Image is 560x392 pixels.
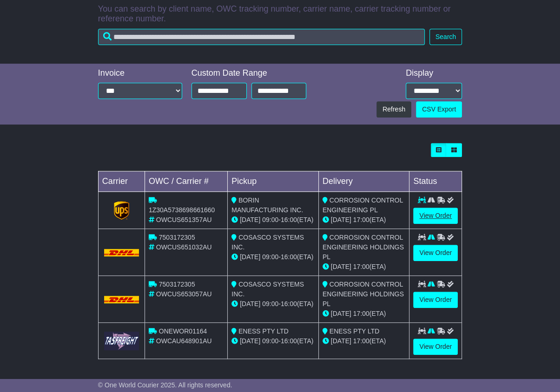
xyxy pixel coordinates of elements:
span: 7503172305 [159,281,195,288]
span: 09:00 [262,216,278,223]
span: 16:00 [281,253,297,261]
span: [DATE] [240,337,260,345]
div: Custom Date Range [191,68,307,78]
span: CORROSION CONTROL ENGINEERING PL [323,196,403,214]
span: [DATE] [331,310,351,317]
span: OWCUS651032AU [156,243,212,251]
a: View Order [413,339,458,355]
img: DHL.png [104,249,139,256]
div: (ETA) [323,262,406,272]
span: [DATE] [331,337,351,345]
span: 17:00 [353,337,369,345]
span: 17:00 [353,216,369,223]
div: - (ETA) [231,252,315,262]
td: OWC / Carrier # [145,171,227,192]
td: Status [409,171,462,192]
span: COSASCO SYSTEMS INC. [231,281,304,298]
span: 09:00 [262,300,278,307]
a: View Order [413,292,458,308]
div: (ETA) [323,309,406,319]
td: Pickup [228,171,319,192]
span: ENESS PTY LTD [329,327,380,335]
span: [DATE] [331,263,351,270]
div: Display [406,68,462,78]
span: ENESS PTY LTD [238,327,289,335]
div: Invoice [98,68,182,78]
span: [DATE] [331,216,351,223]
span: [DATE] [240,216,260,223]
span: 16:00 [281,216,297,223]
span: OWCUS651357AU [156,216,212,223]
img: DHL.png [104,296,139,303]
span: OWCUS653057AU [156,290,212,298]
span: 16:00 [281,300,297,307]
span: [DATE] [240,253,260,261]
div: - (ETA) [231,299,315,309]
a: CSV Export [416,101,462,118]
p: You can search by client name, OWC tracking number, carrier name, carrier tracking number or refe... [98,4,462,24]
span: © One World Courier 2025. All rights reserved. [98,381,232,389]
span: CORROSION CONTROL ENGINEERING HOLDINGS PL [323,234,404,261]
span: 1Z30A5738698661660 [149,206,215,214]
span: 09:00 [262,337,278,345]
img: GetCarrierServiceLogo [114,201,130,220]
div: - (ETA) [231,336,315,346]
span: 16:00 [281,337,297,345]
span: COSASCO SYSTEMS INC. [231,234,304,251]
td: Carrier [98,171,145,192]
img: GetCarrierServiceLogo [104,332,139,350]
span: 17:00 [353,310,369,317]
button: Refresh [376,101,411,118]
div: - (ETA) [231,215,315,225]
button: Search [429,29,462,45]
td: Delivery [318,171,409,192]
span: ONEWOR01164 [159,327,207,335]
span: [DATE] [240,300,260,307]
span: 17:00 [353,263,369,270]
a: View Order [413,245,458,261]
span: CORROSION CONTROL ENGINEERING HOLDINGS PL [323,281,404,307]
div: (ETA) [323,336,406,346]
div: (ETA) [323,215,406,225]
span: OWCAU648901AU [156,337,212,345]
span: 09:00 [262,253,278,261]
span: 7503172305 [159,234,195,241]
a: View Order [413,208,458,224]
